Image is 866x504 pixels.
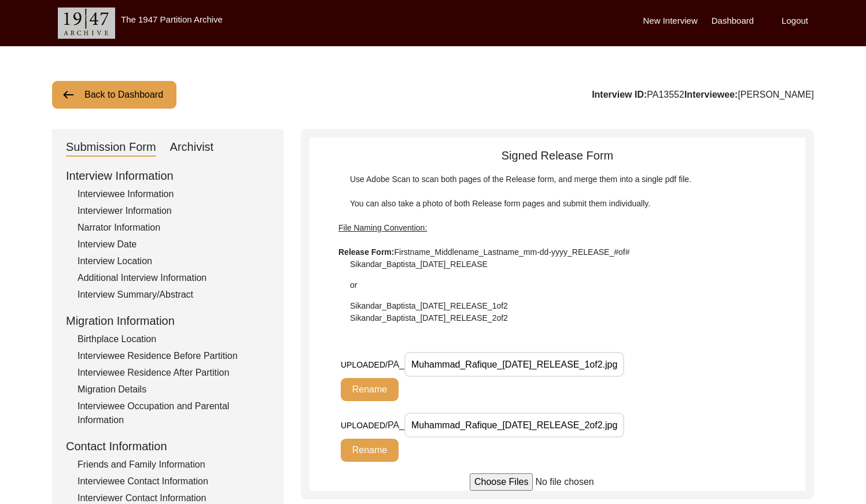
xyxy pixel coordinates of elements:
button: Rename [341,439,399,462]
div: Interviewee Residence After Partition [78,366,270,380]
div: Use Adobe Scan to scan both pages of the Release form, and merge them into a single pdf file. You... [338,173,776,324]
img: header-logo.png [58,8,115,39]
div: Friends and Family Information [78,458,270,472]
b: Interview ID: [592,90,647,99]
div: Interview Location [78,254,270,268]
button: Rename [341,378,399,401]
span: UPLOADED/ [341,360,388,369]
div: Submission Form [66,138,156,157]
b: Release Form: [338,247,394,257]
div: Interviewee Information [78,187,270,201]
div: Interview Information [66,167,270,184]
span: PA_ [388,420,404,430]
div: Migration Information [66,312,270,329]
label: New Interview [643,14,698,28]
div: Interview Date [78,238,270,251]
div: Contact Information [66,438,270,455]
b: Interviewee: [684,90,738,99]
div: Interviewee Residence Before Partition [78,349,270,363]
div: PA13552 [PERSON_NAME] [592,88,814,102]
div: Migration Details [78,383,270,396]
div: Archivist [170,138,214,157]
div: Birthplace Location [78,332,270,346]
div: Interviewee Contact Information [78,475,270,488]
span: UPLOADED/ [341,421,388,430]
span: File Naming Convention: [338,223,427,232]
button: Back to Dashboard [52,81,176,109]
div: Interview Summary/Abstract [78,288,270,302]
div: Interviewee Occupation and Parental Information [78,399,270,427]
div: Additional Interview Information [78,271,270,285]
label: The 1947 Partition Archive [121,14,223,24]
div: Narrator Information [78,221,270,235]
div: Interviewer Information [78,204,270,218]
img: arrow-left.png [61,88,75,102]
div: or [338,279,776,291]
label: Logout [782,14,808,28]
label: Dashboard [712,14,754,28]
div: Signed Release Form [309,147,805,324]
span: PA_ [388,360,404,369]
